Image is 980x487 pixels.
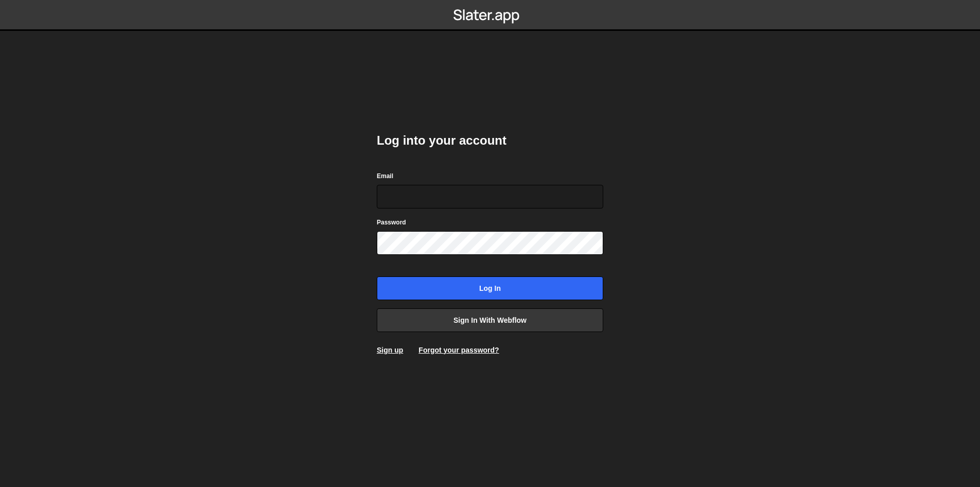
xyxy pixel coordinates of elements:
[377,217,406,228] label: Password
[377,132,603,149] h2: Log into your account
[377,171,393,181] label: Email
[377,346,403,354] a: Sign up
[377,276,603,300] input: Log in
[377,308,603,332] a: Sign in with Webflow
[418,346,499,354] a: Forgot your password?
